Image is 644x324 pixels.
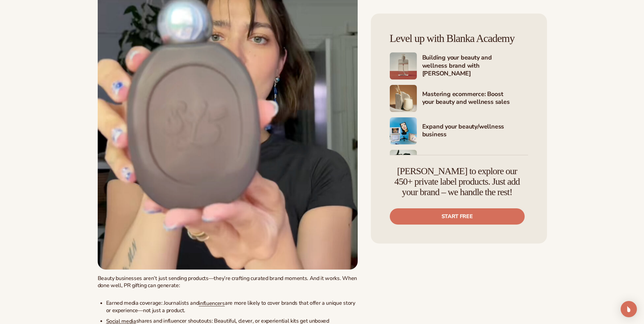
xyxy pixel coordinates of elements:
[422,123,528,139] h4: Expand your beauty/wellness business
[422,90,528,107] h4: Mastering ecommerce: Boost your beauty and wellness sales
[621,301,637,317] div: Open Intercom Messenger
[199,300,224,307] a: influencers
[390,208,525,225] a: Start free
[390,117,417,144] img: Shopify Image 4
[390,52,417,79] img: Shopify Image 2
[106,299,355,314] span: are more likely to cover brands that offer a unique story or experience—not just a product.
[390,52,528,79] a: Shopify Image 2 Building your beauty and wellness brand with [PERSON_NAME]
[106,299,161,307] span: Earned media coverage
[161,299,199,307] span: : Journalists and
[390,166,525,197] h4: [PERSON_NAME] to explore our 450+ private label products. Just add your brand – we handle the rest!
[422,54,528,78] h4: Building your beauty and wellness brand with [PERSON_NAME]
[390,150,528,177] a: Shopify Image 5 Marketing your beauty and wellness brand 101
[390,117,528,144] a: Shopify Image 4 Expand your beauty/wellness business
[390,150,417,177] img: Shopify Image 5
[390,32,528,44] h4: Level up with Blanka Academy
[98,275,357,289] span: Beauty businesses aren’t just sending products—they’re crafting curated brand moments. And it wor...
[390,85,528,112] a: Shopify Image 3 Mastering ecommerce: Boost your beauty and wellness sales
[390,85,417,112] img: Shopify Image 3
